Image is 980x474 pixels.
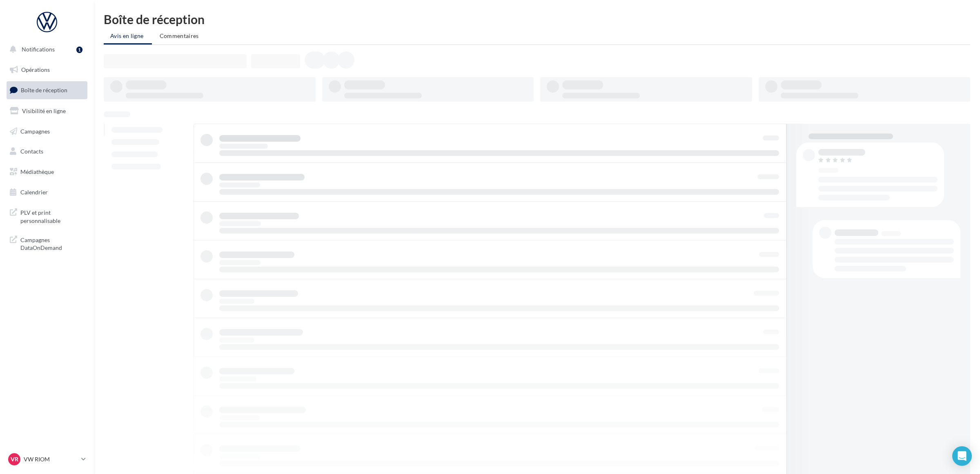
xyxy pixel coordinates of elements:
[7,452,87,467] a: VR VW RIOM
[11,455,18,463] span: VR
[5,163,89,180] a: Médiathèque
[21,66,50,73] span: Opérations
[21,87,67,93] span: Boîte de réception
[22,107,66,114] span: Visibilité en ligne
[5,61,89,78] a: Opérations
[5,231,89,255] a: Campagnes DataOnDemand
[24,455,78,463] p: VW RIOM
[5,41,86,58] button: Notifications 1
[22,46,55,53] span: Notifications
[5,143,89,160] a: Contacts
[5,184,89,201] a: Calendrier
[5,123,89,140] a: Campagnes
[20,189,48,196] span: Calendrier
[5,102,89,120] a: Visibilité en ligne
[952,446,972,466] div: Open Intercom Messenger
[5,204,89,228] a: PLV et print personnalisable
[104,13,970,25] div: Boîte de réception
[20,127,50,134] span: Campagnes
[20,168,54,175] span: Médiathèque
[20,148,43,155] span: Contacts
[5,81,89,99] a: Boîte de réception
[160,32,199,39] span: Commentaires
[20,207,84,225] span: PLV et print personnalisable
[20,234,84,252] span: Campagnes DataOnDemand
[76,47,82,53] div: 1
